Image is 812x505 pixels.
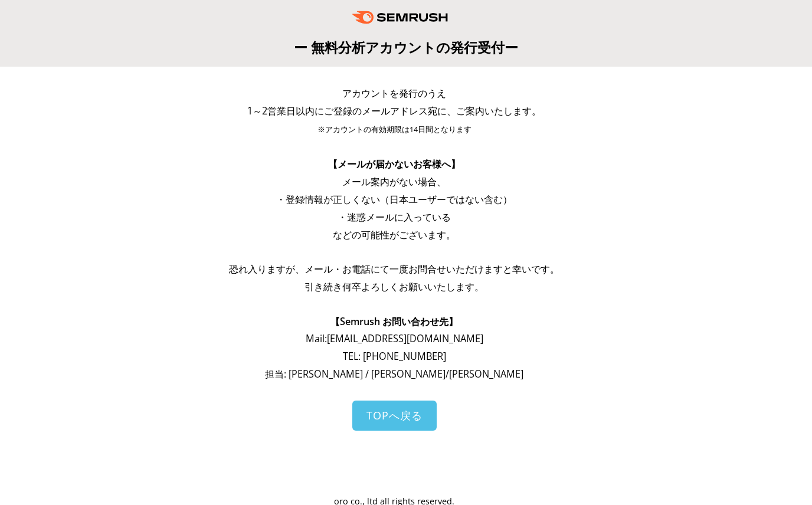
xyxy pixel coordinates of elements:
[276,193,512,206] span: ・登録情報が正しくない（日本ユーザーではない含む）
[333,228,456,241] span: などの可能性がございます。
[317,124,472,135] span: ※アカウントの有効期限は14日間となります
[229,263,559,276] span: 恐れ入りますが、メール・お電話にて一度お問合せいただけますと幸いです。
[342,175,446,188] span: メール案内がない場合、
[328,158,460,170] span: 【メールが届かないお客様へ】
[352,401,437,431] a: TOPへ戻る
[265,368,523,381] span: 担当: [PERSON_NAME] / [PERSON_NAME]/[PERSON_NAME]
[342,87,446,100] span: アカウントを発行のうえ
[330,315,458,328] span: 【Semrush お問い合わせ先】
[338,211,451,224] span: ・迷惑メールに入っている
[294,38,518,57] span: ー 無料分析アカウントの発行受付ー
[366,408,423,422] span: TOPへ戻る
[306,332,483,345] span: Mail: [EMAIL_ADDRESS][DOMAIN_NAME]
[343,350,446,363] span: TEL: [PHONE_NUMBER]
[304,280,484,293] span: 引き続き何卒よろしくお願いいたします。
[247,104,541,117] span: 1～2営業日以内にご登録のメールアドレス宛に、ご案内いたします。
